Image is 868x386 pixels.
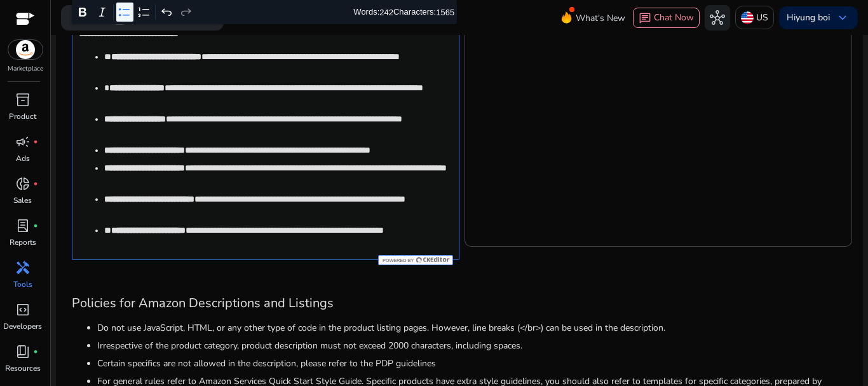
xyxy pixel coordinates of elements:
p: Marketplace [8,64,43,74]
span: handyman [15,260,31,275]
h3: Policies for Amazon Descriptions and Listings [72,296,847,311]
p: Product [9,111,36,122]
span: keyboard_arrow_down [835,10,850,25]
span: hub [710,10,725,25]
p: Resources [5,362,41,374]
span: campaign [15,134,31,149]
li: Irrespective of the product category, product description must not exceed 2000 characters, includ... [97,339,847,352]
span: Chat Now [654,11,694,24]
p: Ads [16,153,30,164]
span: fiber_manual_record [33,349,38,354]
p: US [756,6,768,29]
img: amazon.svg [8,40,43,59]
span: fiber_manual_record [33,181,38,186]
p: Reports [10,237,36,248]
span: search [71,10,86,25]
button: chatChat Now [633,8,700,28]
span: inventory_2 [15,92,31,107]
span: lab_profile [15,218,31,233]
span: donut_small [15,176,31,191]
label: 242 [379,7,393,17]
label: 1565 [436,7,454,17]
p: Sales [13,195,32,206]
img: us.svg [741,11,754,24]
p: Hi [787,13,830,22]
li: Do not use JavaScript, HTML, or any other type of code in the product listing pages. However, lin... [97,321,847,334]
li: Certain specifics are not allowed in the description, please refer to the PDP guidelines [97,357,847,370]
span: Powered by [381,258,414,263]
b: yung boi [796,11,830,24]
p: Developers [3,321,42,332]
span: chat [639,12,651,25]
span: code_blocks [15,302,31,317]
button: hub [705,5,730,31]
p: Tools [13,279,32,290]
span: fiber_manual_record [33,223,38,228]
div: Words: Characters: [353,4,454,20]
span: fiber_manual_record [33,139,38,144]
span: What's New [576,7,625,29]
span: book_4 [15,344,31,359]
